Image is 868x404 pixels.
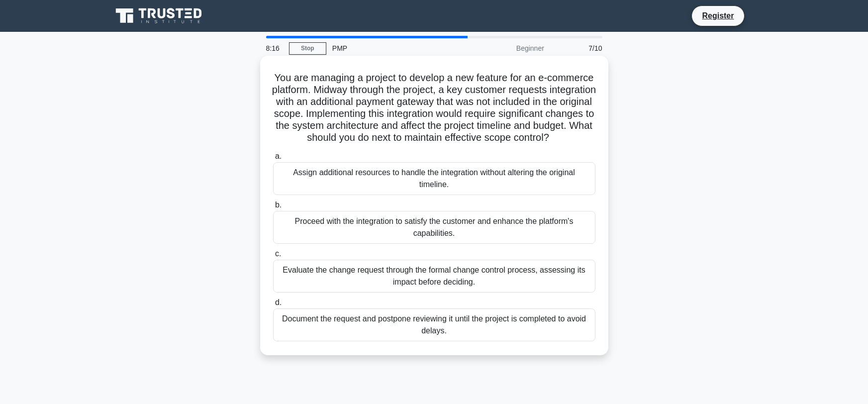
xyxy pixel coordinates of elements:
[463,38,550,58] div: Beginner
[275,298,282,306] span: d.
[273,308,595,341] div: Document the request and postpone reviewing it until the project is completed to avoid delays.
[550,38,608,58] div: 7/10
[275,201,282,209] span: b.
[273,260,595,293] div: Evaluate the change request through the formal change control process, assessing its impact befor...
[289,42,326,55] a: Stop
[273,162,595,195] div: Assign additional resources to handle the integration without altering the original timeline.
[275,249,281,258] span: c.
[275,152,282,160] span: a.
[260,38,289,58] div: 8:16
[326,38,463,58] div: PMP
[273,211,595,244] div: Proceed with the integration to satisfy the customer and enhance the platform's capabilities.
[696,9,740,22] a: Register
[272,72,596,144] h5: You are managing a project to develop a new feature for an e-commerce platform. Midway through th...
